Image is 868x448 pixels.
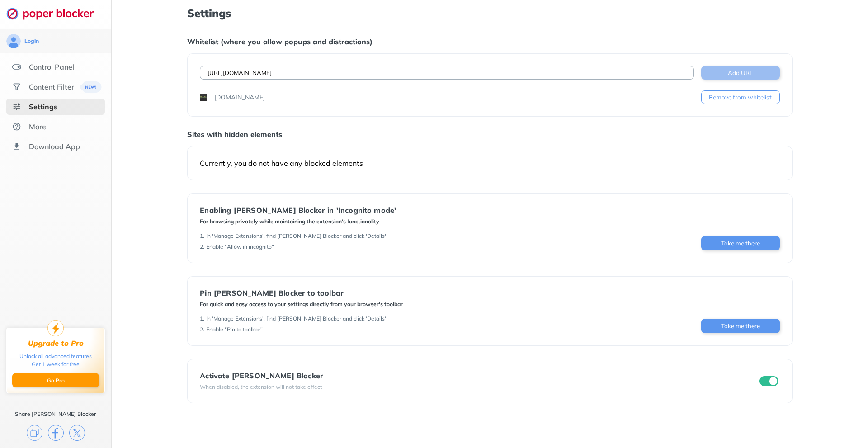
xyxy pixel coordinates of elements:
div: Upgrade to Pro [28,339,84,348]
div: Share [PERSON_NAME] Blocker [15,410,96,418]
div: For quick and easy access to your settings directly from your browser's toolbar [200,301,403,308]
img: features.svg [12,62,21,71]
button: Take me there [701,236,780,250]
div: In 'Manage Extensions', find [PERSON_NAME] Blocker and click 'Details' [206,315,386,322]
button: Take me there [701,319,780,333]
div: 2 . [200,326,204,333]
img: menuBanner.svg [77,81,99,93]
div: Sites with hidden elements [187,130,792,139]
input: Example: twitter.com [200,66,693,80]
img: logo-webpage.svg [6,7,104,20]
div: Enable "Allow in incognito" [206,243,274,250]
img: copy.svg [27,425,42,441]
div: [DOMAIN_NAME] [214,93,265,102]
div: In 'Manage Extensions', find [PERSON_NAME] Blocker and click 'Details' [206,232,386,240]
div: Enable "Pin to toolbar" [206,326,263,333]
div: Control Panel [29,62,74,71]
div: Currently, you do not have any blocked elements [200,159,779,168]
div: 1 . [200,315,204,322]
div: Settings [29,102,57,111]
div: Download App [29,142,80,151]
div: More [29,122,46,131]
button: Remove from whitelist [701,90,780,104]
button: Add URL [701,66,780,80]
img: favicons [200,94,207,101]
div: For browsing privately while maintaining the extension's functionality [200,218,396,225]
h1: Settings [187,7,792,19]
img: social.svg [12,82,21,91]
div: 1 . [200,232,204,240]
div: Activate [PERSON_NAME] Blocker [200,372,323,380]
img: avatar.svg [6,34,21,48]
div: Get 1 week for free [32,360,80,368]
img: x.svg [69,425,85,441]
div: Content Filter [29,82,74,91]
img: upgrade-to-pro.svg [47,320,64,336]
img: facebook.svg [48,425,64,441]
div: Pin [PERSON_NAME] Blocker to toolbar [200,289,403,297]
div: Enabling [PERSON_NAME] Blocker in 'Incognito mode' [200,206,396,214]
img: settings-selected.svg [12,102,21,111]
div: Whitelist (where you allow popups and distractions) [187,37,792,46]
img: about.svg [12,122,21,131]
img: download-app.svg [12,142,21,151]
div: 2 . [200,243,204,250]
div: When disabled, the extension will not take effect [200,383,323,391]
button: Go Pro [12,373,99,387]
div: Unlock all advanced features [19,352,92,360]
div: Login [24,38,39,45]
